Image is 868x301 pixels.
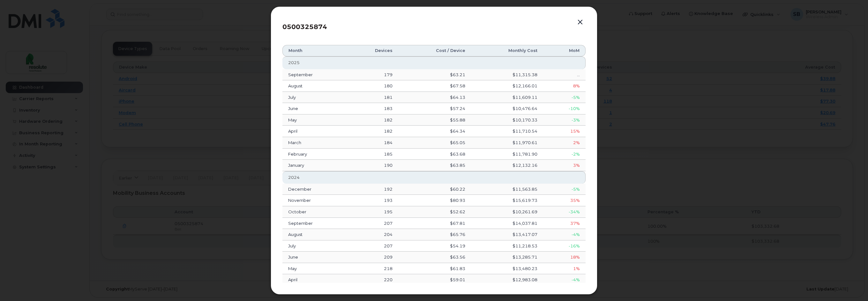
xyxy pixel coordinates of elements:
[347,206,398,218] td: 195
[549,231,580,238] div: -4%
[347,218,398,229] td: 207
[282,206,347,218] td: October
[398,218,471,229] td: $67.81
[282,240,347,252] td: July
[398,206,471,218] td: $52.62
[549,209,580,215] div: -34%
[549,243,580,249] div: -16%
[471,229,543,240] td: $13,417.07
[398,240,471,252] td: $54.19
[471,206,543,218] td: $10,261.69
[471,218,543,229] td: $14,037.81
[471,240,543,252] td: $11,218.53
[347,229,398,240] td: 204
[282,229,347,240] td: August
[549,220,580,226] div: 37%
[347,240,398,252] td: 207
[282,218,347,229] td: September
[398,229,471,240] td: $65.76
